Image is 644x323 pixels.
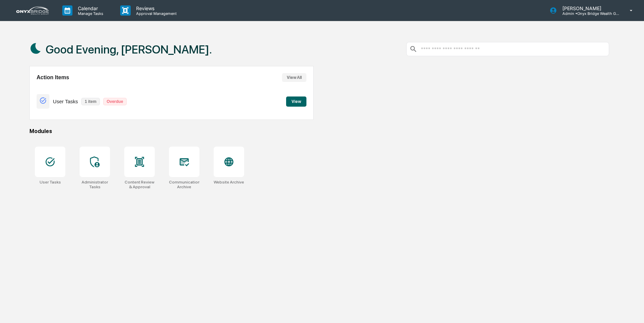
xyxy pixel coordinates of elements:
[286,98,306,104] a: View
[282,73,306,82] button: View All
[72,11,107,16] p: Manage Tasks
[131,11,180,16] p: Approval Management
[29,128,609,134] div: Modules
[37,74,69,81] h2: Action Items
[286,96,306,107] button: View
[124,180,155,189] div: Content Review & Approval
[557,5,620,11] p: [PERSON_NAME]
[557,11,620,16] p: Admin • Onyx Bridge Wealth Group LLC
[131,5,180,11] p: Reviews
[53,99,78,104] p: User Tasks
[40,180,61,185] div: User Tasks
[46,43,212,56] h1: Good Evening, [PERSON_NAME].
[169,180,199,189] div: Communications Archive
[214,180,244,185] div: Website Archive
[81,98,100,105] p: 1 item
[72,5,107,11] p: Calendar
[16,6,49,15] img: logo
[103,98,127,105] p: Overdue
[80,180,110,189] div: Administrator Tasks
